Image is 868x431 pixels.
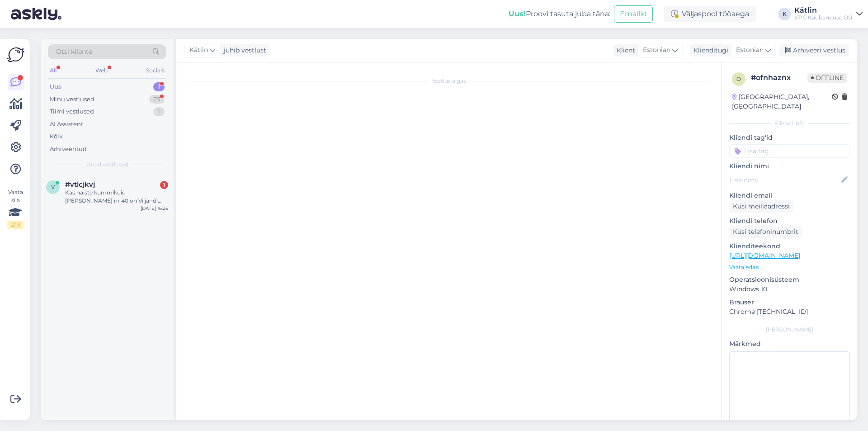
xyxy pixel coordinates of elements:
[50,95,94,104] div: Minu vestlused
[729,216,850,226] p: Kliendi telefon
[729,242,850,251] p: Klienditeekond
[509,9,526,18] b: Uus!
[65,189,168,205] div: Kas naiste kummikuid [PERSON_NAME] nr 40 on Viljandi Magazinis
[729,263,850,271] p: Vaata edasi ...
[729,307,850,317] p: Chrome [TECHNICAL_ID]
[509,9,610,19] div: Proovi tasuta juba täna:
[51,184,55,190] span: v
[220,46,266,55] div: juhib vestlust
[56,47,92,57] span: Otsi kliente
[729,144,850,158] input: Lisa tag
[141,205,168,212] div: [DATE] 16:26
[50,120,83,129] div: AI Assistent
[185,77,712,85] div: Vestlus algas
[144,65,166,76] div: Socials
[48,65,58,76] div: All
[160,181,168,189] div: 1
[664,6,756,22] div: Väljaspool tööaega
[751,72,807,83] div: # ofnhaznx
[807,73,847,83] span: Offline
[732,92,832,111] div: [GEOGRAPHIC_DATA], [GEOGRAPHIC_DATA]
[736,76,741,82] span: o
[729,326,850,334] div: [PERSON_NAME]
[729,119,850,128] div: Kliendi info
[779,44,849,57] div: Arhiveeri vestlus
[729,133,850,142] p: Kliendi tag'id
[94,65,109,76] div: Web
[153,107,165,116] div: 1
[729,339,850,349] p: Märkmed
[50,82,61,91] div: Uus
[50,132,63,141] div: Kõik
[50,145,87,154] div: Arhiveeritud
[729,284,850,294] p: Windows 10
[7,188,24,229] div: Vaata siia
[613,46,635,55] div: Klient
[50,107,94,116] div: Tiimi vestlused
[736,45,764,55] span: Estonian
[614,5,653,23] button: Emailid
[149,95,165,104] div: 23
[730,175,840,185] input: Lisa nimi
[729,251,800,260] a: [URL][DOMAIN_NAME]
[189,45,208,55] span: Kätlin
[7,221,24,229] div: 2 / 3
[690,46,728,55] div: Klienditugi
[729,226,802,238] div: Küsi telefoninumbrit
[153,82,165,91] div: 1
[729,161,850,171] p: Kliendi nimi
[86,161,128,169] span: Uued vestlused
[794,7,853,14] div: Kätlin
[778,8,791,20] div: K
[729,200,793,213] div: Küsi meiliaadressi
[729,275,850,284] p: Operatsioonisüsteem
[729,191,850,200] p: Kliendi email
[643,45,670,55] span: Estonian
[7,46,24,63] img: Askly Logo
[794,14,853,21] div: KPG Kaubanduse OÜ
[65,180,95,189] span: #vtlcjkvj
[729,298,850,307] p: Brauser
[794,7,863,21] a: KätlinKPG Kaubanduse OÜ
